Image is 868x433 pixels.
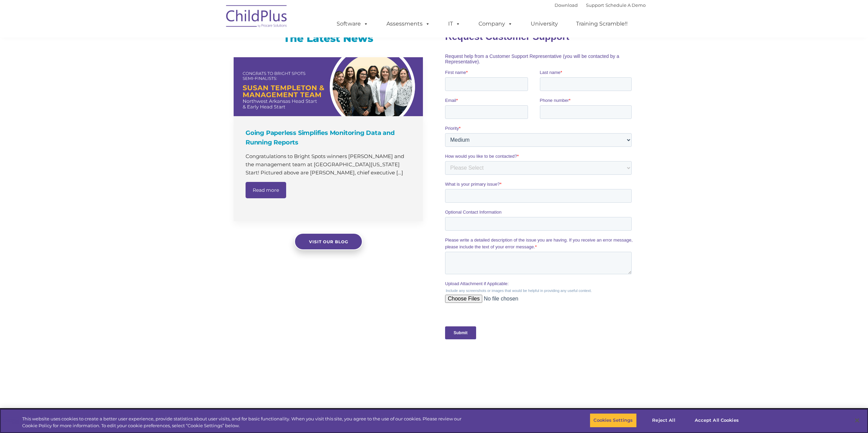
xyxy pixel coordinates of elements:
button: Close [850,413,865,428]
a: Support [586,2,604,8]
a: Software [330,17,375,31]
a: Read more [246,182,286,198]
iframe: Form 0 [445,25,634,346]
button: Reject All [643,413,685,428]
h4: Going Paperless Simplifies Monitoring Data and Running Reports [246,128,413,147]
a: Assessments [380,17,437,31]
a: Training Scramble!! [569,17,634,31]
div: This website uses cookies to create a better user experience, provide statistics about user visit... [22,416,477,429]
a: Visit our blog [294,233,363,250]
button: Cookies Settings [590,413,636,428]
img: ChildPlus by Procare Solutions [223,0,291,34]
a: IT [441,17,467,31]
p: Congratulations to Bright Spots winners [PERSON_NAME] and the management team at [GEOGRAPHIC_DATA... [246,152,413,177]
font: | [555,2,646,8]
a: Download [555,2,578,8]
button: Accept All Cookies [691,413,742,428]
a: University [524,17,565,31]
a: Schedule A Demo [605,2,646,8]
h3: The Latest News [234,32,423,45]
a: Company [472,17,519,31]
span: Visit our blog [309,239,348,244]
